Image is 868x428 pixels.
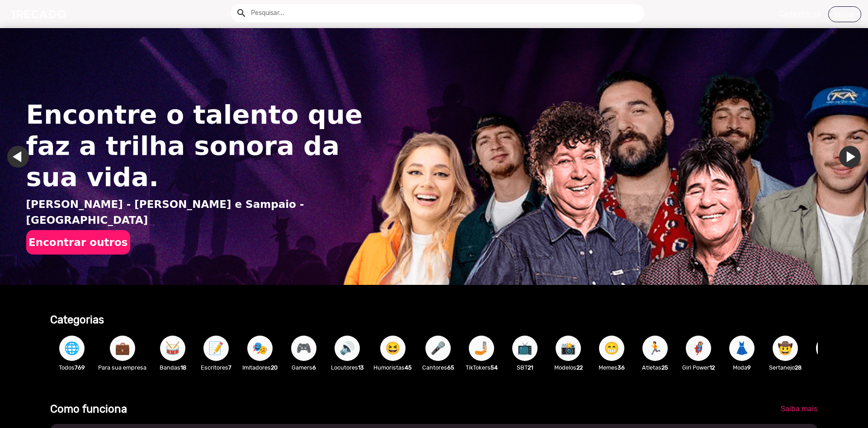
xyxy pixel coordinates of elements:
[773,336,798,361] button: 🤠
[734,336,750,361] span: 👗
[551,363,585,372] p: Modelos
[576,364,583,371] b: 22
[464,363,499,372] p: TikTokers
[774,401,825,417] a: Saiba mais
[64,336,80,361] span: 🌐
[447,364,454,371] b: 65
[358,364,364,371] b: 13
[638,363,672,372] p: Atletas
[528,364,533,371] b: 21
[50,403,127,415] b: Como funciona
[469,336,494,361] button: 🤳🏼
[252,336,268,361] span: 🎭
[430,336,446,361] span: 🎤
[312,364,316,371] b: 6
[115,336,130,361] span: 💼
[160,336,185,361] button: 🥁
[508,363,542,372] p: SBT
[208,336,224,361] span: 📝
[778,336,793,361] span: 🤠
[512,336,538,361] button: 📺
[517,336,533,361] span: 📺
[7,146,29,168] a: Ir para o último slide
[795,364,802,371] b: 28
[26,197,373,228] p: [PERSON_NAME] - [PERSON_NAME] e Sampaio - [GEOGRAPHIC_DATA]
[59,336,85,361] button: 🌐
[642,336,668,361] button: 🏃
[271,364,278,371] b: 20
[747,364,751,371] b: 9
[287,363,321,372] p: Gamers
[26,230,130,255] button: Encontrar outros
[203,336,229,361] button: 📝
[228,364,231,371] b: 7
[768,363,802,372] p: Sertanejo
[291,336,316,361] button: 🎮
[242,363,278,372] p: Imitadores
[50,313,104,326] b: Categorias
[709,364,715,371] b: 12
[604,336,619,361] span: 😁
[781,404,817,413] span: Saiba mais
[247,336,273,361] button: 🎭
[55,363,89,372] p: Todos
[330,363,364,372] p: Locutores
[474,336,489,361] span: 🤳🏼
[156,363,190,372] p: Bandas
[811,363,846,372] p: Modão
[691,336,706,361] span: 🦸‍♀️
[180,364,186,371] b: 18
[380,336,406,361] button: 😆
[725,363,759,372] p: Moda
[199,363,233,372] p: Escritores
[98,363,146,372] p: Para sua empresa
[335,336,360,361] button: 🔊
[110,336,135,361] button: 💼
[425,336,451,361] button: 🎤
[75,364,85,371] b: 769
[236,8,247,19] mat-icon: Example home icon
[405,364,412,371] b: 45
[594,363,629,372] p: Memes
[26,99,373,193] h1: Encontre o talento que faz a trilha sonora da sua vida.
[556,336,581,361] button: 📸
[686,336,711,361] button: 🦸‍♀️
[373,363,412,372] p: Humoristas
[599,336,624,361] button: 😁
[340,336,355,361] span: 🔊
[165,336,180,361] span: 🥁
[647,336,663,361] span: 🏃
[729,336,755,361] button: 👗
[828,6,861,22] a: Entrar
[839,146,861,168] a: Ir para o próximo slide
[779,10,821,18] u: Cadastre-se
[491,364,498,371] b: 54
[296,336,311,361] span: 🎮
[618,364,625,371] b: 36
[233,5,249,20] button: Example home icon
[421,363,455,372] p: Cantores
[681,363,716,372] p: Girl Power
[244,4,644,22] input: Pesquisar...
[561,336,576,361] span: 📸
[385,336,401,361] span: 😆
[661,364,668,371] b: 25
